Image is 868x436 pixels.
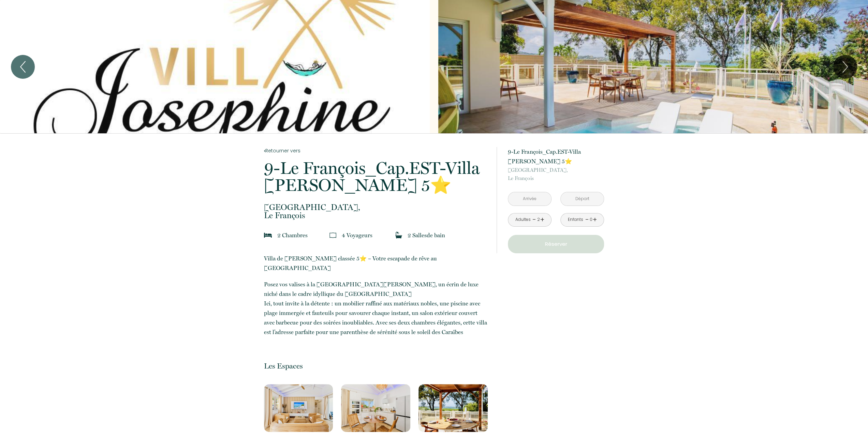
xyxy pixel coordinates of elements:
div: Adultes [515,216,530,223]
p: 9-Le François_Cap.EST-Villa [PERSON_NAME] 5⭐️ [264,160,488,194]
a: Retourner vers [264,147,488,154]
img: 17436324068874.jpg [418,384,488,432]
button: Réserver [508,235,604,253]
img: 17436325550894.jpg [264,384,333,432]
p: Réserver [510,240,602,248]
p: 2 Salle de bain [408,230,445,240]
span: [GEOGRAPHIC_DATA], [508,166,604,174]
div: 2 [537,216,540,223]
p: 2 Chambre [277,230,308,240]
p: Villa de [PERSON_NAME] classée 5⭐️ – Votre escapade de rêve au [GEOGRAPHIC_DATA] [264,254,488,273]
span: s [305,232,308,239]
a: - [532,214,536,225]
img: 17436325888673.jpg [341,384,410,432]
input: Arrivée [508,192,551,206]
img: guests [329,232,336,239]
input: Départ [561,192,604,206]
span: s [370,232,372,239]
p: Le François [264,203,488,220]
button: Previous [11,55,35,79]
p: Posez vos valises à la [GEOGRAPHIC_DATA][PERSON_NAME], un écrin de luxe niché dans le cadre idyll... [264,280,488,337]
p: Le François [508,166,604,182]
p: Les Espaces [264,361,488,371]
p: 4 Voyageur [342,230,372,240]
a: - [585,214,589,225]
span: s [424,232,427,239]
div: 0 [589,216,593,223]
span: [GEOGRAPHIC_DATA], [264,203,488,211]
a: + [540,214,544,225]
a: + [593,214,597,225]
div: Enfants [568,216,583,223]
p: 9-Le François_Cap.EST-Villa [PERSON_NAME] 5⭐️ [508,147,604,166]
button: Next [833,55,857,79]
